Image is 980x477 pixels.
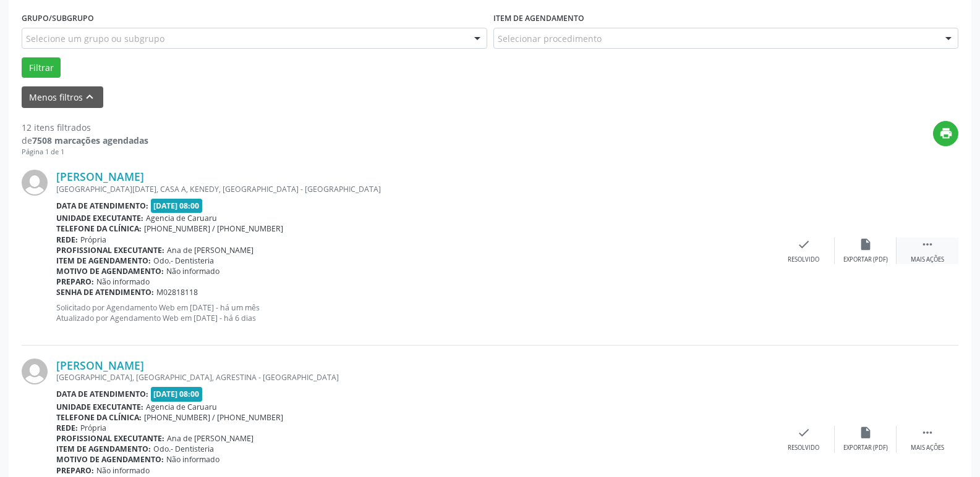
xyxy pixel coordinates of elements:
b: Senha de atendimento: [56,287,154,297]
b: Motivo de agendamento: [56,454,164,465]
b: Item de agendamento: [56,444,151,454]
span: Própria [80,423,106,433]
span: [PHONE_NUMBER] / [PHONE_NUMBER] [144,223,283,234]
b: Data de atendimento: [56,201,148,211]
label: Item de agendamento [493,9,584,28]
span: Não informado [96,276,150,287]
b: Telefone da clínica: [56,412,142,423]
b: Rede: [56,423,78,433]
p: Solicitado por Agendamento Web em [DATE] - há um mês Atualizado por Agendamento Web em [DATE] - h... [56,302,773,323]
div: Página 1 de 1 [22,147,148,157]
span: Agencia de Caruaru [146,402,217,412]
span: Selecionar procedimento [498,32,602,45]
div: [GEOGRAPHIC_DATA], [GEOGRAPHIC_DATA], AGRESTINA - [GEOGRAPHIC_DATA] [56,372,773,383]
b: Data de atendimento: [56,389,148,399]
span: Selecione um grupo ou subgrupo [26,32,164,45]
i: check [797,426,811,439]
span: Não informado [166,454,219,465]
i:  [921,426,934,439]
button: Filtrar [22,57,61,78]
div: Exportar (PDF) [843,255,888,264]
span: Ana de [PERSON_NAME] [167,245,254,255]
b: Profissional executante: [56,245,164,255]
span: [DATE] 08:00 [151,387,203,401]
span: Não informado [96,465,150,476]
div: [GEOGRAPHIC_DATA][DATE], CASA A, KENEDY, [GEOGRAPHIC_DATA] - [GEOGRAPHIC_DATA] [56,184,773,194]
span: Própria [80,234,106,245]
label: Grupo/Subgrupo [22,9,94,28]
b: Rede: [56,234,78,245]
div: Mais ações [911,255,944,264]
span: Ana de [PERSON_NAME] [167,433,254,444]
i: keyboard_arrow_up [83,90,96,104]
span: M02818118 [156,287,198,297]
a: [PERSON_NAME] [56,170,144,183]
span: [DATE] 08:00 [151,199,203,213]
img: img [22,170,48,196]
b: Item de agendamento: [56,255,151,266]
a: [PERSON_NAME] [56,359,144,372]
span: Agencia de Caruaru [146,213,217,223]
span: Não informado [166,266,219,276]
b: Preparo: [56,465,94,476]
div: Exportar (PDF) [843,444,888,452]
i: print [939,127,953,140]
b: Unidade executante: [56,213,143,223]
div: 12 itens filtrados [22,121,148,134]
span: Odo.- Dentisteria [153,255,214,266]
button: print [933,121,958,146]
button: Menos filtroskeyboard_arrow_up [22,86,103,108]
b: Unidade executante: [56,402,143,412]
strong: 7508 marcações agendadas [32,135,148,146]
div: Resolvido [788,255,819,264]
div: de [22,134,148,147]
i:  [921,238,934,251]
span: [PHONE_NUMBER] / [PHONE_NUMBER] [144,412,283,423]
i: insert_drive_file [859,238,872,251]
div: Mais ações [911,444,944,452]
i: check [797,238,811,251]
b: Profissional executante: [56,433,164,444]
b: Telefone da clínica: [56,223,142,234]
i: insert_drive_file [859,426,872,439]
b: Motivo de agendamento: [56,266,164,276]
span: Odo.- Dentisteria [153,444,214,454]
div: Resolvido [788,444,819,452]
img: img [22,359,48,384]
b: Preparo: [56,276,94,287]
